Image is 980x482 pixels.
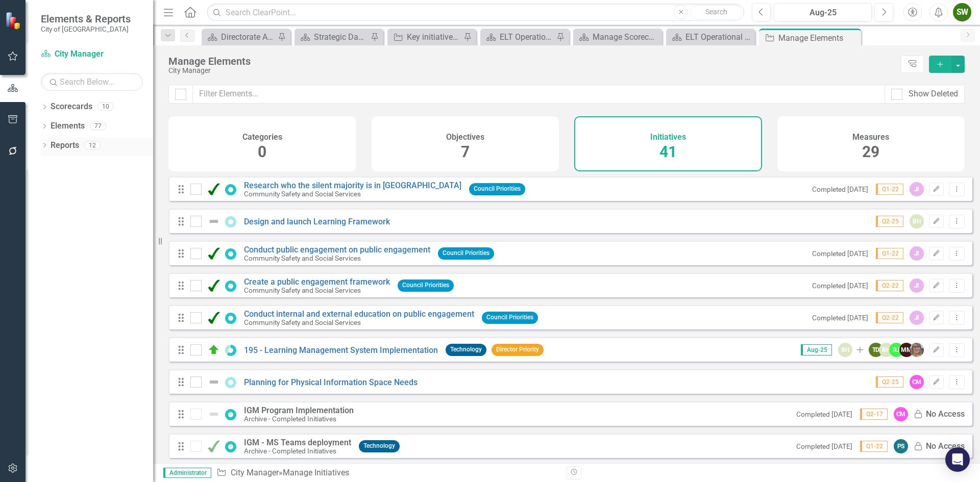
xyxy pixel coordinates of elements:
a: City Manager [231,468,279,477]
img: Completed [208,280,220,292]
span: Council Priorities [469,183,525,195]
div: RJ [889,343,903,357]
div: » Manage Initiatives [216,467,559,479]
span: Q2-25 [876,376,903,388]
img: Not Defined [208,408,220,420]
small: Community Safety and Social Services [244,319,361,326]
img: Completed [208,247,220,260]
span: Council Priorities [438,247,494,259]
a: Create a public engagement framework [244,277,390,287]
div: IGM - MS Teams deployment [244,438,351,447]
span: Elements & Reports [41,13,131,25]
small: City of [GEOGRAPHIC_DATA] [41,25,131,33]
input: Search Below... [41,73,143,91]
span: Technology [446,344,486,356]
a: Key initiatives supporting Council's focus areas [390,31,461,43]
input: Filter Elements... [192,85,885,104]
h4: Measures [852,133,889,142]
img: On Target [208,344,220,356]
small: Community Safety and Social Services [244,190,361,198]
div: JI [910,278,924,293]
div: Manage Elements [168,56,896,67]
a: Scorecards [51,101,92,113]
div: CM [910,375,924,389]
a: Manage Scorecards [576,31,659,43]
a: Strategic Dashboard [297,31,368,43]
img: Not Defined [208,376,220,388]
small: Completed [DATE] [812,249,868,258]
small: Archive - Completed Initiatives [244,447,336,455]
div: No Access [926,409,965,420]
span: Q2-25 [876,216,903,227]
span: Council Priorities [482,312,538,323]
span: Q2-17 [860,409,888,420]
small: Community Safety and Social Services [244,255,361,262]
div: Manage Elements [778,32,859,44]
small: Completed [DATE] [796,410,852,418]
h4: Categories [242,133,282,142]
div: JI [910,311,924,325]
span: Q2-22 [876,312,903,323]
img: Completed [208,183,220,195]
img: Completed [208,440,220,452]
img: Not Defined [208,215,220,227]
div: Aug-25 [777,7,868,19]
img: Completed [208,312,220,324]
img: Rosaline Wood [910,343,924,357]
span: Q2-22 [876,280,903,291]
a: Reports [51,140,79,151]
span: Technology [359,440,400,452]
div: 12 [84,141,101,149]
input: Search ClearPoint... [207,4,744,21]
span: Council Priorities [398,280,454,291]
div: BH [838,343,852,357]
div: Key initiatives supporting Council's focus areas [407,31,461,43]
small: Archive - Completed Initiatives [244,415,336,423]
span: 29 [862,143,879,161]
div: IGM Program Implementation [244,406,354,415]
span: 7 [461,143,470,161]
div: City Manager [168,67,896,74]
div: ELT Operational Plan [500,31,554,43]
span: Q1-22 [860,441,888,452]
div: JI [910,246,924,261]
small: Completed [DATE] [812,314,868,322]
span: Q1-22 [876,248,903,259]
div: CM [894,407,908,421]
button: Aug-25 [774,3,872,21]
div: No Access [926,441,965,452]
div: TD [869,343,883,357]
a: ELT Operational Plan [DATE]-[DATE] [669,31,752,43]
div: ELT Operational Plan [DATE]-[DATE] [685,31,752,43]
div: MM [899,343,914,357]
small: Completed [DATE] [796,442,852,450]
a: Elements [51,120,85,132]
a: 195 - Learning Management System Implementation [244,345,438,355]
div: Show Deleted [909,88,958,100]
button: SW [953,3,971,21]
span: Aug-25 [801,344,832,356]
small: Community Safety and Social Services [244,287,361,294]
button: Search [691,5,742,19]
a: City Manager [41,48,143,60]
span: Administrator [163,468,211,478]
span: 41 [659,143,677,161]
div: Manage Scorecards [593,31,659,43]
span: Search [705,8,727,16]
a: Design and launch Learning Framework [244,217,390,226]
a: Conduct public engagement on public engagement [244,245,430,255]
span: Q1-22 [876,184,903,195]
div: 77 [90,122,106,131]
small: Completed [DATE] [812,185,868,193]
span: 0 [258,143,266,161]
div: JI [910,182,924,196]
div: Directorate Action Plan [221,31,275,43]
div: Open Intercom Messenger [945,447,970,472]
h4: Initiatives [650,133,686,142]
a: Directorate Action Plan [204,31,275,43]
small: Completed [DATE] [812,282,868,290]
img: ClearPoint Strategy [5,11,23,29]
a: Conduct internal and external education on public engagement [244,309,474,319]
div: BH [910,214,924,229]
